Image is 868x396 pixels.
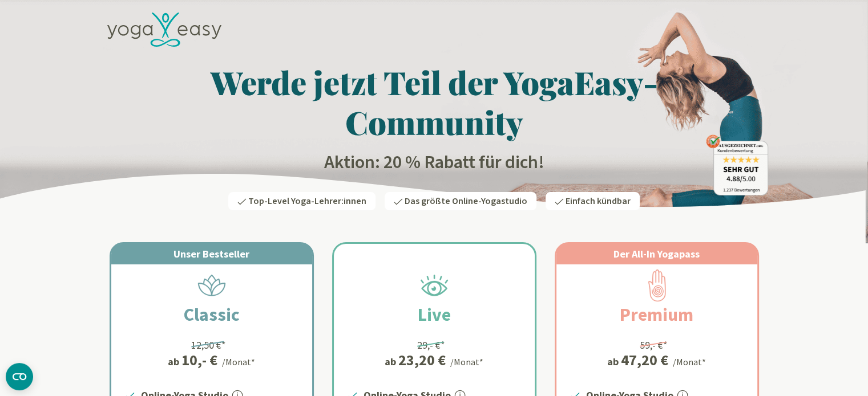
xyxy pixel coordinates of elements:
[706,134,768,195] img: ausgezeichnet_badge.png
[405,195,527,207] span: Das größte Online-Yogastudio
[173,247,249,260] span: Unser Bestseller
[607,354,621,369] span: ab
[385,354,398,369] span: ab
[673,355,706,369] div: /Monat*
[417,337,445,353] div: 29,- €*
[248,195,366,207] span: Top-Level Yoga-Lehrer:innen
[168,354,181,369] span: ab
[640,337,668,353] div: 59,- €*
[566,195,631,207] span: Einfach kündbar
[398,353,446,368] div: 23,20 €
[450,355,483,369] div: /Monat*
[191,337,226,353] div: 12,50 €*
[222,355,255,369] div: /Monat*
[181,353,217,368] div: 10,- €
[613,247,700,260] span: Der All-In Yogapass
[390,301,478,328] h2: Live
[100,151,768,174] h2: Aktion: 20 % Rabatt für dich!
[6,363,33,390] button: CMP-Widget öffnen
[592,301,721,328] h2: Premium
[156,301,267,328] h2: Classic
[621,353,668,368] div: 47,20 €
[100,62,768,142] h1: Werde jetzt Teil der YogaEasy-Community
